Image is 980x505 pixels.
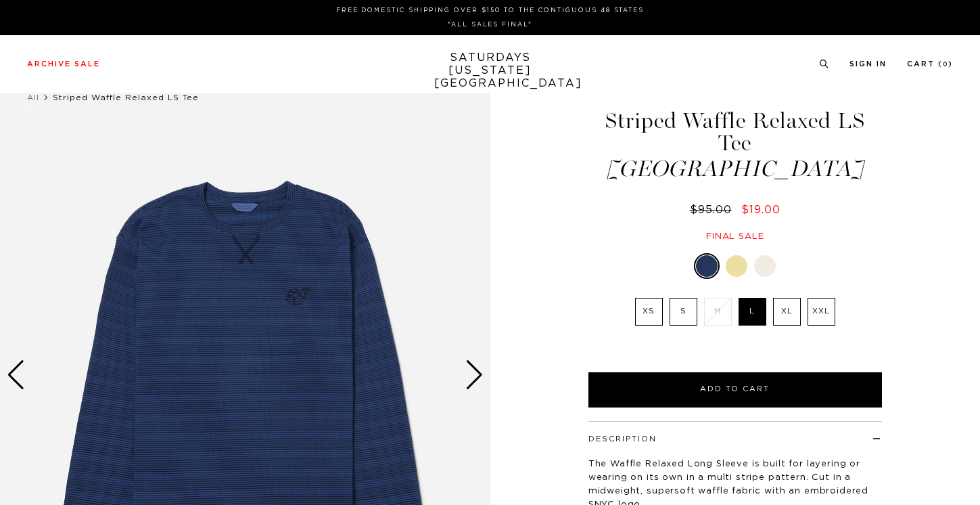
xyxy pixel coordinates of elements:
[741,204,780,215] span: $19.00
[434,51,546,90] a: SATURDAYS[US_STATE][GEOGRAPHIC_DATA]
[586,110,884,180] h1: Striped Waffle Relaxed LS Tee
[465,360,484,390] div: Next slide
[773,298,801,326] label: XL
[7,360,25,390] div: Previous slide
[32,5,948,16] p: FREE DOMESTIC SHIPPING OVER $150 TO THE CONTIGUOUS 48 STATES
[690,204,737,215] del: $95.00
[586,158,884,180] span: [GEOGRAPHIC_DATA]
[943,62,948,68] small: 0
[635,298,663,326] label: XS
[808,298,835,326] label: XXL
[588,372,882,408] button: Add to Cart
[53,93,199,102] span: Striped Waffle Relaxed LS Tee
[849,60,887,68] a: Sign In
[27,60,100,68] a: Archive Sale
[588,435,657,443] button: Description
[907,60,953,68] a: Cart (0)
[739,298,766,326] label: L
[670,298,697,326] label: S
[586,231,884,242] div: Final sale
[27,93,39,102] a: All
[32,20,948,30] p: *ALL SALES FINAL*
